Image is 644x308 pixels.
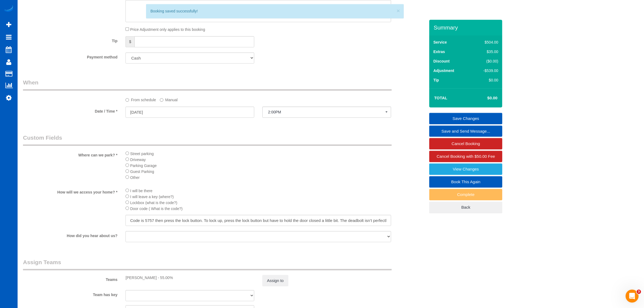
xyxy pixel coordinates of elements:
[429,113,502,124] a: Save Changes
[19,53,121,60] label: Payment method
[472,77,498,83] div: $0.00
[397,8,400,14] button: ×
[433,58,450,64] label: Discount
[433,49,445,54] label: Extras
[19,231,121,238] label: How did you hear about us?
[130,163,157,168] span: Parking Garage
[19,275,121,282] label: Teams
[126,95,156,103] label: From schedule
[429,138,502,149] a: Cancel Booking
[130,189,152,193] span: I will be there
[23,78,392,91] legend: When
[150,8,399,14] div: Booking saved successfully!
[126,107,254,118] input: MM/DD/YYYY
[626,290,639,303] iframe: Intercom live chat
[433,40,447,45] label: Service
[19,290,121,297] label: Team has key
[130,152,154,156] span: Street parking
[262,107,391,118] button: 2:00PM
[130,195,174,199] span: I will leave a key (where?)
[637,290,641,294] span: 3
[434,96,447,100] strong: Total
[23,258,392,270] legend: Assign Teams
[434,24,500,31] h3: Summary
[268,110,385,114] span: 2:00PM
[160,95,178,103] label: Manual
[130,207,183,211] span: Door code ( What is the code?)
[472,68,498,73] div: -$539.00
[429,163,502,175] a: View Changes
[23,134,392,146] legend: Custom Fields
[126,275,254,280] div: [PERSON_NAME] - 55.00%
[433,77,439,83] label: Tip
[160,98,163,102] input: Manual
[19,36,121,44] label: Tip
[437,154,495,159] span: Cancel Booking with $50.00 Fee
[19,107,121,114] label: Date / Time *
[472,40,498,45] div: $504.00
[429,126,502,137] a: Save and Send Message...
[126,98,129,102] input: From schedule
[130,158,146,162] span: Driveway
[429,151,502,162] a: Cancel Booking with $50.00 Fee
[3,5,14,13] img: Automaid Logo
[130,175,140,180] span: Other
[433,68,454,73] label: Adjustment
[126,36,134,47] span: $
[130,169,154,174] span: Guest Parking
[471,96,497,100] h4: $0.00
[472,49,498,54] div: $35.00
[472,58,498,64] div: ($0.00)
[130,201,177,205] span: Lockbox (what is the code?)
[130,27,205,32] span: Price Adjustment only applies to this booking
[19,188,121,195] label: How will we access your home? *
[429,176,502,188] a: Book This Again
[262,275,288,286] button: Assign to
[19,150,121,158] label: Where can we park? *
[429,202,502,213] a: Back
